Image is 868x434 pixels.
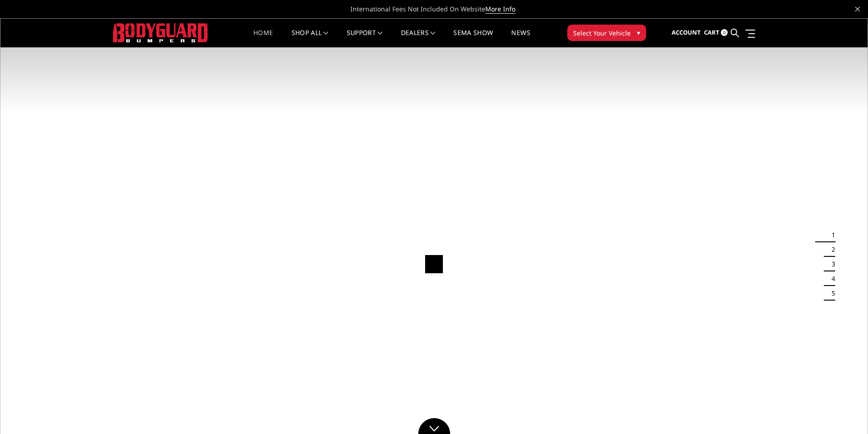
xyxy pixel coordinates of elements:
a: SEMA Show [453,30,493,47]
img: BODYGUARD BUMPERS [113,23,209,42]
a: Click to Down [418,418,450,434]
button: 4 of 5 [826,271,835,286]
a: More Info [485,5,515,14]
span: Select Your Vehicle [573,28,631,38]
button: 3 of 5 [826,257,835,271]
span: ▾ [637,28,640,37]
a: Support [347,30,383,47]
a: News [511,30,530,47]
a: shop all [292,30,329,47]
button: 5 of 5 [826,286,835,301]
span: Cart [704,28,719,36]
span: 0 [721,29,728,36]
button: 2 of 5 [826,242,835,257]
a: Account [672,20,701,45]
button: 1 of 5 [826,228,835,242]
a: Dealers [401,30,436,47]
span: Account [672,28,701,36]
button: Select Your Vehicle [567,25,646,41]
a: Cart 0 [704,20,728,45]
a: Home [253,30,273,47]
